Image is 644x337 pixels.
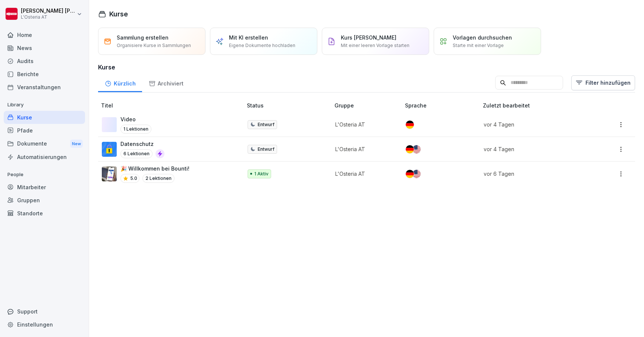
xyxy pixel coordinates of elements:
p: vor 6 Tagen [484,170,587,178]
p: L'Osteria AT [335,170,393,178]
h3: Kurse [98,63,635,72]
a: Mitarbeiter [4,181,85,194]
a: Veranstaltungen [4,81,85,94]
p: Entwurf [258,146,274,153]
p: L'Osteria AT [21,15,75,20]
a: Home [4,28,85,41]
p: Sammlung erstellen [117,34,169,41]
p: 1 Aktiv [254,171,268,177]
p: 6 Lektionen [120,149,153,158]
a: News [4,41,85,54]
img: gp1n7epbxsf9lzaihqn479zn.png [102,142,117,157]
p: Vorlagen durchsuchen [453,34,512,41]
img: us.svg [412,145,421,153]
p: 1 Lektionen [120,125,151,134]
a: Kürzlich [98,73,142,92]
img: de.svg [406,121,414,129]
a: Automatisierungen [4,150,85,163]
div: Support [4,305,85,318]
a: Einstellungen [4,318,85,331]
a: Audits [4,54,85,68]
p: Mit einer leeren Vorlage starten [341,42,409,49]
div: Dokumente [4,137,85,151]
a: Gruppen [4,194,85,207]
img: de.svg [406,145,414,153]
p: vor 4 Tagen [484,121,587,128]
p: Status [247,102,332,109]
img: de.svg [406,170,414,178]
div: New [70,140,83,148]
p: 2 Lektionen [142,174,175,183]
p: Mit KI erstellen [229,34,268,41]
p: People [4,169,85,181]
button: Filter hinzufügen [571,75,635,90]
p: vor 4 Tagen [484,145,587,153]
a: Pfade [4,124,85,137]
p: Organisiere Kurse in Sammlungen [117,42,191,49]
p: Video [120,115,151,123]
a: Kurse [4,111,85,124]
p: Datenschutz [120,140,164,148]
a: Archiviert [142,73,190,92]
p: Starte mit einer Vorlage [453,42,504,49]
p: Kurs [PERSON_NAME] [341,34,396,41]
p: Eigene Dokumente hochladen [229,42,295,49]
a: Standorte [4,207,85,220]
h1: Kurse [109,9,128,19]
p: L'Osteria AT [335,145,393,153]
a: Berichte [4,68,85,81]
p: Gruppe [334,102,402,109]
img: us.svg [412,170,421,178]
img: b4eu0mai1tdt6ksd7nlke1so.png [102,166,117,181]
p: Zuletzt bearbeitet [483,102,596,109]
p: Entwurf [258,121,274,128]
p: Sprache [405,102,480,109]
p: 5.0 [130,175,137,182]
p: 🎉 Willkommen bei Bounti! [120,165,189,172]
p: L'Osteria AT [335,121,393,128]
p: Library [4,99,85,111]
p: Titel [101,102,244,109]
p: [PERSON_NAME] [PERSON_NAME] [21,8,75,14]
a: DokumenteNew [4,137,85,151]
